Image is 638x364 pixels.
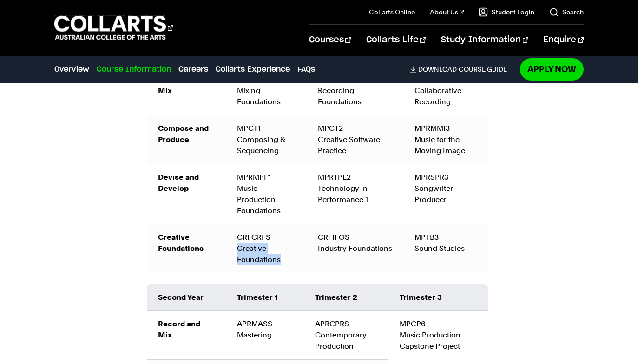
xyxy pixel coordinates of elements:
a: Courses [309,25,351,55]
strong: Record and Mix [158,319,200,339]
a: Careers [178,64,208,75]
a: Student Login [479,7,534,17]
a: Course Information [97,64,171,75]
div: MPTB3 Sound Studies [414,232,477,254]
a: Collarts Experience [216,64,290,75]
td: MPCT2 Creative Software Practice [307,115,404,164]
td: MPRCRE3 Collaborative Recording [403,66,488,115]
a: Search [549,7,584,17]
td: MPRSPR3 Songwriter Producer [403,164,488,224]
td: CRFCRFS Creative Foundations [226,224,306,273]
div: MPRTPE2 Technology in Performance 1 [318,172,393,205]
a: Collarts Online [369,7,415,17]
a: Collarts Life [366,25,426,55]
strong: Creative Foundations [158,233,204,253]
td: Trimester 1 [226,284,304,311]
td: MPRMFO1 Mixing Foundations [226,66,306,115]
strong: Record and Mix [158,75,200,95]
div: Go to homepage [54,14,173,41]
td: Second Year [147,284,226,311]
a: About Us [430,7,464,17]
td: CRFIFOS Industry Foundations [307,224,404,273]
td: APRMASS Mastering [226,310,304,359]
span: Download [418,65,457,74]
a: Overview [54,64,89,75]
a: Study Information [441,25,528,55]
a: Enquire [543,25,584,55]
a: FAQs [297,64,315,75]
td: Trimester 2 [304,284,388,311]
td: MPRRFO2 Recording Foundations [307,66,404,115]
a: DownloadCourse Guide [410,65,514,74]
strong: Compose and Produce [158,124,209,144]
td: MPRMMI3 Music for the Moving Image [403,115,488,164]
td: APRCPRS Contemporary Production [304,310,388,359]
td: MPCT1 Composing & Sequencing [226,115,306,164]
a: Apply Now [520,58,584,80]
strong: Devise and Develop [158,173,199,193]
div: MPRMPF1 Music Production Foundations [237,172,295,216]
td: Trimester 3 [388,284,488,311]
